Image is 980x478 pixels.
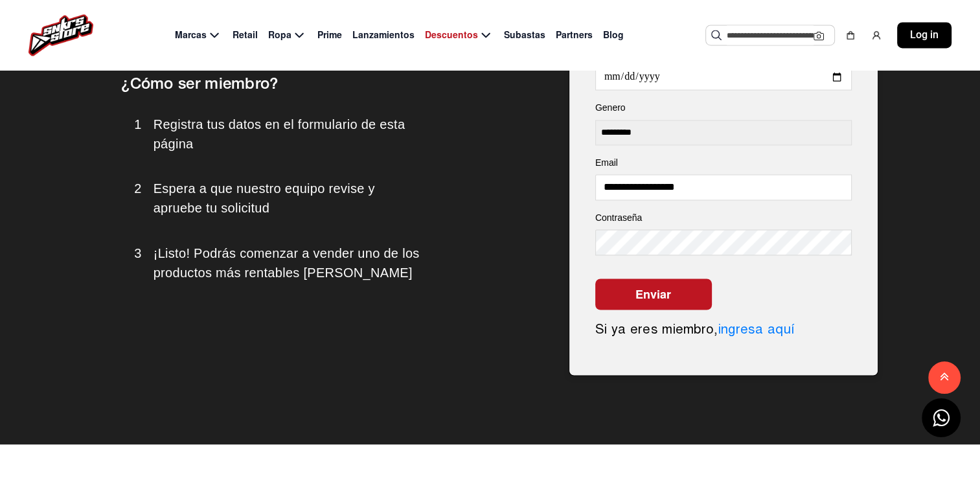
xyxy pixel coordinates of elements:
span: Ropa [268,28,291,42]
span: 3 [134,243,141,282]
span: Prime [317,28,342,42]
img: Cámara [814,30,824,41]
span: Lanzamientos [352,28,415,42]
img: Buscar [711,30,722,40]
label: Genero [595,100,626,115]
p: ¿Cómo ser miembro? [121,76,426,94]
button: Enviar [595,279,712,310]
span: Retail [233,28,258,42]
img: logo [28,14,93,56]
p: Si ya eres miembro, [595,323,852,336]
span: Descuentos [425,28,478,42]
a: ingresa aquí [718,321,795,337]
span: Partners [556,28,593,42]
span: Marcas [175,28,207,42]
label: Email [595,155,618,170]
span: 2 [134,179,141,218]
img: shopping [845,30,856,40]
span: ¡Listo! Podrás comenzar a vender uno de los productos más rentables [PERSON_NAME] [154,243,427,282]
span: Log in [910,27,939,43]
span: 1 [134,115,141,154]
span: Subastas [504,28,545,42]
img: user [871,30,882,40]
span: Registra tus datos en el formulario de esta página [154,115,427,154]
label: Contraseña [595,211,642,225]
span: Espera a que nuestro equipo revise y apruebe tu solicitud [154,179,427,218]
span: Blog [603,28,624,42]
